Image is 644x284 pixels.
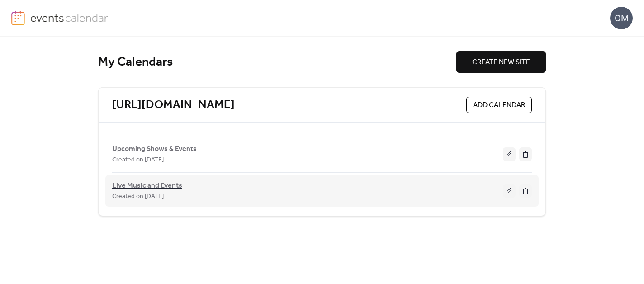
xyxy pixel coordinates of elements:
[11,11,25,25] img: logo
[112,191,164,202] span: Created on [DATE]
[112,183,182,189] a: Live Music and Events
[610,7,633,29] div: OM
[98,54,456,70] div: My Calendars
[456,51,546,73] button: CREATE NEW SITE
[112,155,164,166] span: Created on [DATE]
[112,144,197,155] span: Upcoming Shows & Events
[30,11,109,24] img: logo-type
[466,97,532,113] button: ADD CALENDAR
[112,147,197,151] a: Upcoming Shows & Events
[472,57,530,68] span: CREATE NEW SITE
[112,180,182,191] span: Live Music and Events
[473,100,525,111] span: ADD CALENDAR
[112,98,235,113] a: [URL][DOMAIN_NAME]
